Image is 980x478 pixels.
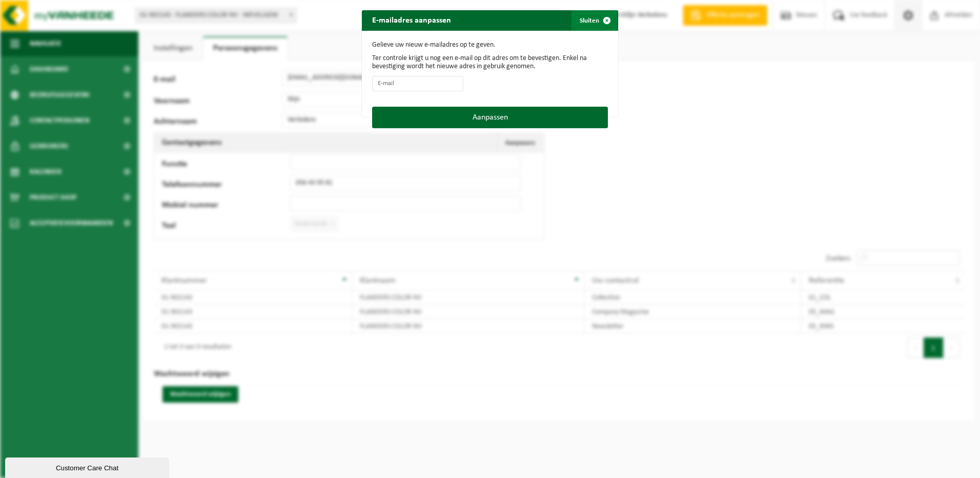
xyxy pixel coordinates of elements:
button: Aanpassen [372,107,608,128]
input: E-mail [372,76,463,91]
p: Gelieve uw nieuw e-mailadres op te geven. [372,41,608,49]
button: Sluiten [571,10,617,31]
h2: E-mailadres aanpassen [362,10,461,30]
p: Ter controle krijgt u nog een e-mail op dit adres om te bevestigen. Enkel na bevestiging wordt he... [372,54,608,71]
iframe: chat widget [5,455,171,478]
